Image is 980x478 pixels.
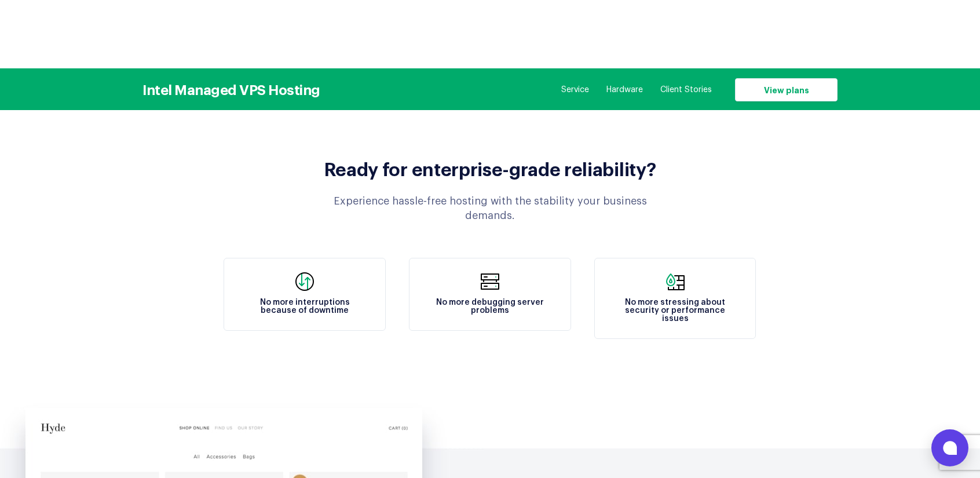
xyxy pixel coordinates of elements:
[660,84,712,96] a: Client Stories
[606,84,643,96] a: Hardware
[427,298,553,315] h4: No more debugging server problems
[316,194,664,223] div: Experience hassle-free hosting with the stability your business demands.
[612,298,738,323] h4: No more stressing about security or performance issues
[242,298,368,315] h4: No more interruptions because of downtime
[561,84,589,96] a: Service
[142,81,320,97] h3: Intel Managed VPS Hosting
[735,78,838,101] a: View plans
[264,156,716,180] h2: Ready for enterprise-grade reliability?
[931,429,968,466] button: Open chat window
